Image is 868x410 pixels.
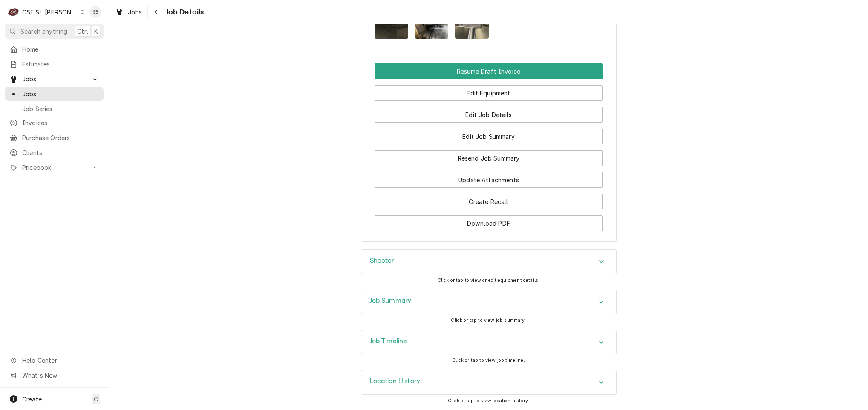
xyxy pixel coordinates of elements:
[22,45,99,54] span: Home
[370,337,407,345] h3: Job Timeline
[375,215,603,231] button: Download PDF
[375,63,603,79] div: Button Group Row
[5,87,104,101] a: Jobs
[8,6,20,18] div: C
[128,8,142,17] span: Jobs
[94,27,98,36] span: K
[20,27,67,36] span: Search anything
[89,6,101,18] div: Shayla Bell's Avatar
[150,5,163,19] button: Navigate back
[361,249,617,274] div: Sheeter
[77,27,88,36] span: Ctrl
[22,148,99,157] span: Clients
[5,57,104,71] a: Estimates
[375,79,603,101] div: Button Group Row
[94,395,98,404] span: C
[451,318,526,323] span: Click or tap to view job summary.
[22,133,99,142] span: Purchase Orders
[370,257,395,265] h3: Sheeter
[375,63,603,79] button: Resume Draft Invoice
[22,60,99,69] span: Estimates
[375,150,603,166] button: Resend Job Summary
[375,144,603,166] div: Button Group Row
[361,330,617,355] div: Job Timeline
[375,123,603,144] div: Button Group Row
[22,356,98,365] span: Help Center
[375,194,603,209] button: Create Recall
[22,396,42,403] span: Create
[375,63,603,231] div: Button Group
[163,6,204,18] span: Job Details
[361,290,616,314] div: Accordion Header
[5,24,104,39] button: Search anythingCtrlK
[22,75,87,83] span: Jobs
[5,161,104,175] a: Go to Pricebook
[438,278,540,283] span: Click or tap to view or edit equipment details.
[8,6,20,18] div: CSI St. Louis's Avatar
[22,371,98,380] span: What's New
[5,42,104,56] a: Home
[375,166,603,188] div: Button Group Row
[22,163,87,172] span: Pricebook
[22,104,99,113] span: Job Series
[361,330,616,354] div: Accordion Header
[22,89,99,98] span: Jobs
[5,353,104,367] a: Go to Help Center
[375,85,603,101] button: Edit Equipment
[5,131,104,145] a: Purchase Orders
[361,290,617,314] div: Job Summary
[361,250,616,274] div: Accordion Header
[375,209,603,231] div: Button Group Row
[448,398,529,404] span: Click or tap to view location history.
[375,172,603,188] button: Update Attachments
[452,358,525,363] span: Click or tap to view job timeline.
[5,116,104,130] a: Invoices
[22,118,99,127] span: Invoices
[112,5,146,19] a: Jobs
[5,102,104,116] a: Job Series
[370,377,421,385] h3: Location History
[370,297,412,305] h3: Job Summary
[375,129,603,144] button: Edit Job Summary
[375,188,603,209] div: Button Group Row
[5,72,104,86] a: Go to Jobs
[361,250,616,274] button: Accordion Details Expand Trigger
[361,330,616,354] button: Accordion Details Expand Trigger
[22,8,78,17] div: CSI St. [PERSON_NAME]
[89,6,101,18] div: SB
[361,370,616,394] button: Accordion Details Expand Trigger
[361,370,616,394] div: Accordion Header
[361,370,617,395] div: Location History
[5,146,104,160] a: Clients
[5,368,104,382] a: Go to What's New
[361,290,616,314] button: Accordion Details Expand Trigger
[375,107,603,123] button: Edit Job Details
[375,101,603,123] div: Button Group Row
